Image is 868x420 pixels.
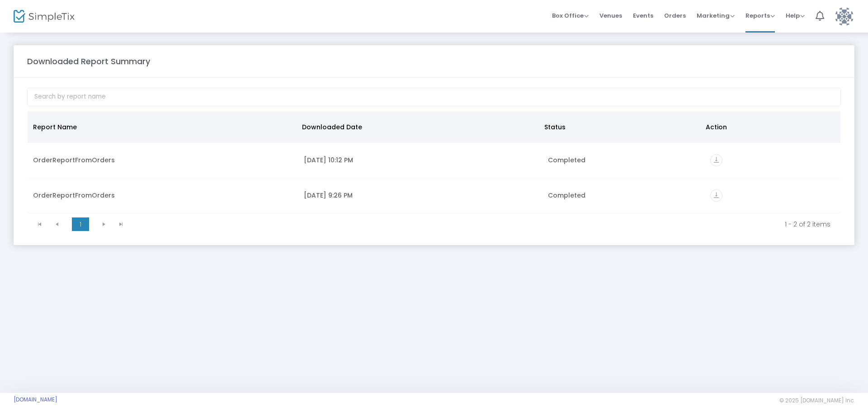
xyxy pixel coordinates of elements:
th: Action [700,111,835,143]
div: OrderReportFromOrders [33,191,293,200]
th: Downloaded Date [297,111,539,143]
span: Events [633,4,653,27]
kendo-pager-info: 1 - 2 of 2 items [136,220,830,229]
a: vertical_align_bottom [710,192,722,201]
span: Reports [745,11,775,20]
div: OrderReportFromOrders [33,156,293,165]
a: vertical_align_bottom [710,157,722,166]
span: Box Office [552,11,589,20]
div: https://go.SimpleTix.com/2xwhy [710,189,835,202]
i: vertical_align_bottom [710,189,722,202]
span: Venues [599,4,622,27]
div: https://go.SimpleTix.com/sxkys [710,154,835,166]
div: 8/21/2025 10:12 PM [304,156,537,165]
m-panel-title: Downloaded Report Summary [27,55,150,67]
a: [DOMAIN_NAME] [14,396,57,403]
span: Help [786,11,805,20]
th: Status [539,111,700,143]
div: Completed [548,191,700,200]
div: 8/21/2025 9:26 PM [304,191,537,200]
i: vertical_align_bottom [710,154,722,166]
span: Orders [664,4,686,27]
span: Marketing [697,11,735,20]
input: Search by report name [27,88,841,106]
div: Completed [548,156,700,165]
div: Data table [28,111,840,213]
span: © 2025 [DOMAIN_NAME] Inc. [779,397,854,404]
span: Page 1 [72,217,89,231]
th: Report Name [28,111,297,143]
